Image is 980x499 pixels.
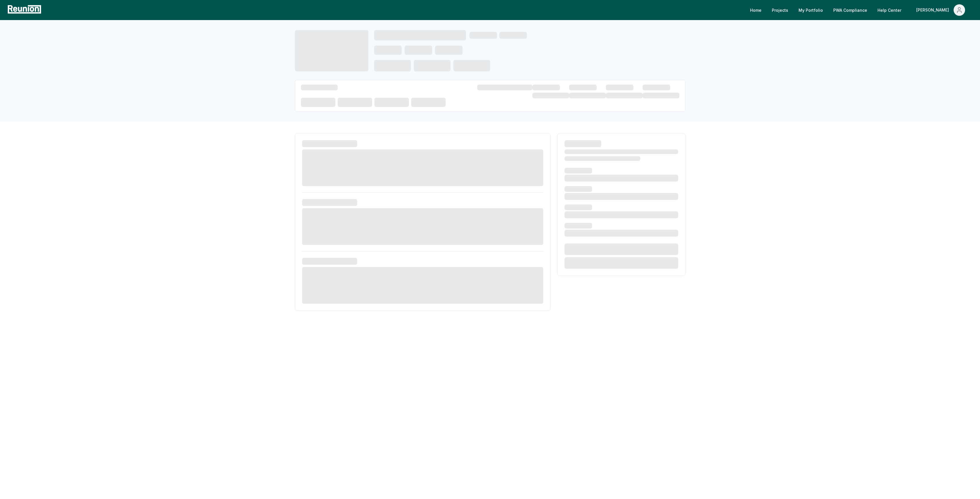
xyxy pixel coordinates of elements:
a: Home [745,4,766,16]
a: Projects [767,4,793,16]
a: Help Center [873,4,906,16]
nav: Main [745,4,974,16]
button: [PERSON_NAME] [912,4,970,16]
div: [PERSON_NAME] [916,4,951,16]
a: My Portfolio [794,4,828,16]
a: PWA Compliance [829,4,872,16]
